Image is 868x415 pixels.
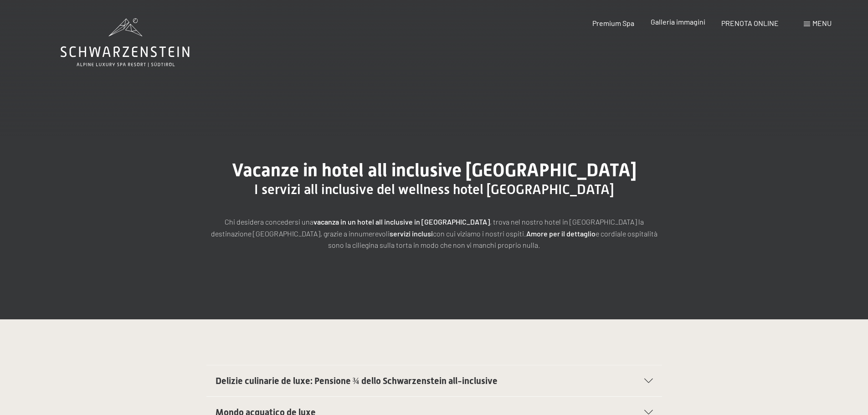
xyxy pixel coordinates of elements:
span: Delizie culinarie de luxe: Pensione ¾ dello Schwarzenstein all-inclusive [216,375,498,386]
p: Chi desidera concedersi una , trova nel nostro hotel in [GEOGRAPHIC_DATA] la destinazione [GEOGRA... [206,216,662,251]
span: Menu [812,19,832,27]
a: Premium Spa [592,19,634,27]
strong: Amore per il dettaglio [526,229,596,238]
strong: vacanza in un hotel all inclusive in [GEOGRAPHIC_DATA] [313,217,490,226]
span: I servizi all inclusive del wellness hotel [GEOGRAPHIC_DATA] [254,181,614,197]
strong: servizi inclusi [390,229,433,238]
a: PRENOTA ONLINE [721,19,779,27]
span: Vacanze in hotel all inclusive [GEOGRAPHIC_DATA] [232,159,637,181]
a: Galleria immagini [651,17,705,26]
